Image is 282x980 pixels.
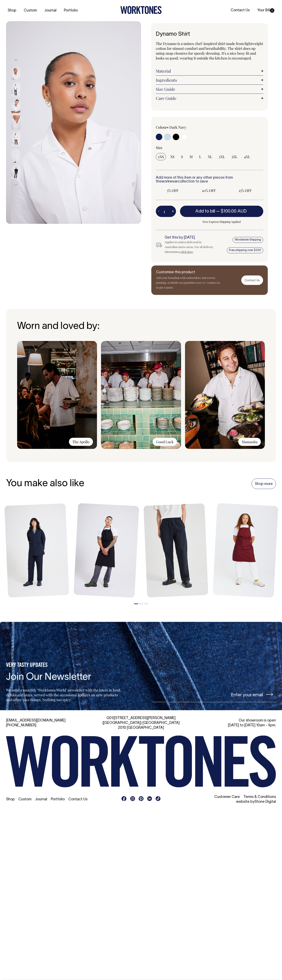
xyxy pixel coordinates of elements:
span: The Dynamo is a unisex chef-inspired shirt made from lightweight cotton for utmost comfort and br... [156,41,263,60]
img: off-white [11,66,20,80]
a: Material [156,69,263,73]
span: — [216,209,248,213]
span: XL [208,154,212,159]
h4: Join Our Newsletter [6,672,122,683]
span: S [181,154,183,159]
input: 4XL [242,153,252,160]
button: Next [13,180,19,189]
div: G01/[STREET_ADDRESS][PERSON_NAME] ([GEOGRAPHIC_DATA]) [GEOGRAPHIC_DATA] 2010 [GEOGRAPHIC_DATA] [98,716,184,730]
a: Care Guide [156,96,263,101]
input: 10% OFF [192,187,226,194]
a: Custom [18,798,31,801]
input: 3XL [229,153,239,160]
div: Our showroom is open [DATE] to [DATE] 10am - 4pm. [190,718,276,728]
p: Add your branding with embroidery and screen printing, available on quantities over 25. Contact u... [156,275,221,290]
button: + [170,207,176,215]
p: We send a monthly ‘Worktones World’ newsletter with the latest in food, drinks and stays, served ... [6,688,122,702]
img: burgundy [213,503,278,597]
a: Journal [35,798,47,801]
img: off-white [11,99,20,113]
a: Contact Us [241,275,263,285]
span: 2XL [219,154,225,159]
span: 10% OFF [194,188,224,193]
span: 2XS [158,154,164,159]
img: dark-navy [144,503,208,597]
div: Colour [156,125,199,130]
img: Mamasita.jpg [185,341,265,449]
span: 5% OFF [158,188,188,193]
h3: Worn and loved by: [17,321,265,332]
button: Add to bill —$100.00 AUD [180,206,263,217]
img: off-white [11,115,20,129]
input: L [197,153,203,160]
div: Size [156,145,263,150]
a: Ingredients [156,78,263,82]
span: $100.00 AUD [221,209,247,213]
a: Portfolio [51,798,65,801]
a: Contact Us [68,798,87,801]
h6: Add more of this item or any other pieces from the collection to save [156,176,263,184]
input: XL [206,153,214,160]
div: Mamasita [238,438,261,446]
span: 3XL [231,154,237,159]
span: M [189,154,193,159]
button: 2 of 3 [139,604,143,604]
img: off-white [11,148,20,163]
a: Contact Us [229,7,251,14]
img: off-white [11,132,20,146]
h6: Customise this product [156,270,221,274]
span: 15% OFF [230,188,260,193]
img: Goodluck007A9461.jpg [101,341,181,449]
button: 1 of 3 [134,604,138,604]
a: [EMAIL_ADDRESS][DOMAIN_NAME] [6,719,66,722]
a: Stone Digital [255,800,276,804]
a: Your Bill0 [256,7,276,14]
input: 15% OFF [228,187,262,194]
input: 5% OFF [156,187,190,194]
button: - [156,207,161,215]
img: black [11,165,20,179]
span: Add to bill [195,209,215,213]
a: click here [181,250,193,254]
span: • [167,125,169,130]
input: M [187,153,195,160]
a: Custom [22,7,39,14]
a: Portfolio [62,7,79,14]
input: XS [168,153,177,160]
input: S [179,153,185,160]
a: Shop [6,7,18,14]
a: Shop [6,798,15,801]
span: XS [170,154,175,159]
div: The Apollo [69,438,93,446]
span: L [199,154,201,159]
span: Free Express Shipping Applied [180,219,263,224]
input: Enter your email [152,687,276,702]
h3: You make also like [6,479,84,489]
h6: Get this by [DATE] [165,236,214,240]
a: Shop more [252,479,276,489]
a: Journal [43,7,58,14]
a: [PHONE_NUMBER] [6,724,36,727]
span: 4XL [244,154,250,159]
a: Size Guide [156,87,263,92]
div: Good Luck [153,438,177,446]
img: off-white [11,82,20,96]
button: 3 of 3 [144,604,148,604]
a: Customer Care [214,795,240,799]
label: Dark Navy [169,125,186,130]
span: 0 [270,8,274,13]
input: 2XS [156,153,166,160]
img: black [74,503,139,597]
button: Previous [13,56,19,65]
img: AB5I8998_NikkiTo.jpg [17,341,97,449]
img: off-white [6,21,141,224]
li: website by [190,800,276,804]
h5: VERY TASTY UPDATES [6,662,122,669]
input: 2XL [217,153,227,160]
a: Terms & Conditions [243,795,276,799]
div: Applies to orders delivered in Australian metro areas. For all delivery information, . [165,240,214,254]
a: workwear [161,180,178,183]
h1: Dynamo Shirt [156,31,263,38]
img: dark-navy [4,503,69,597]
